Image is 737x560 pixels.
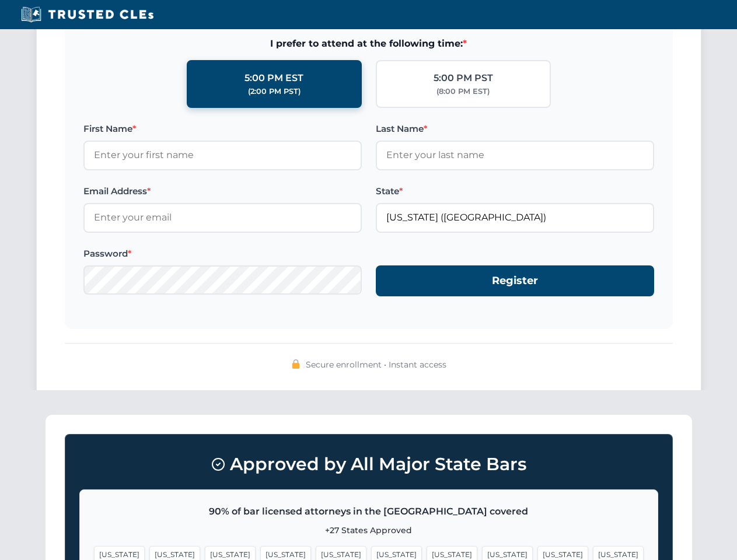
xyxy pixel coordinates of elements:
[94,524,644,537] p: +27 States Approved
[436,86,490,97] div: (8:00 PM EST)
[94,504,644,519] p: 90% of bar licensed attorneys in the [GEOGRAPHIC_DATA] covered
[376,184,654,198] label: State
[291,359,301,369] img: 🔒
[376,122,654,136] label: Last Name
[83,141,362,170] input: Enter your first name
[244,71,303,86] div: 5:00 PM EST
[434,71,493,86] div: 5:00 PM PST
[83,247,362,261] label: Password
[83,122,362,136] label: First Name
[83,184,362,198] label: Email Address
[248,86,301,97] div: (2:00 PM PST)
[376,141,654,170] input: Enter your last name
[376,203,654,232] input: Florida (FL)
[18,6,157,23] img: Trusted CLEs
[83,36,654,51] span: I prefer to attend at the following time:
[83,203,362,232] input: Enter your email
[376,265,654,296] button: Register
[306,358,446,371] span: Secure enrollment • Instant access
[79,449,658,480] h3: Approved by All Major State Bars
